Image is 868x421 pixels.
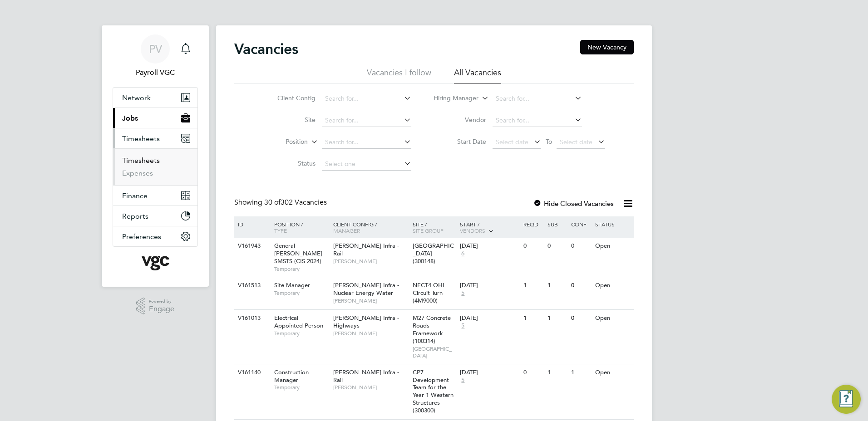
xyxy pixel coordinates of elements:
[122,232,161,241] span: Preferences
[274,289,329,297] span: Temporary
[274,265,329,273] span: Temporary
[533,199,614,208] label: Hide Closed Vacancies
[322,93,411,105] input: Search for...
[274,368,309,384] span: Construction Manager
[410,216,458,238] div: Site /
[236,310,267,327] div: V161013
[460,377,466,384] span: 5
[102,25,209,287] nav: Main navigation
[113,34,198,78] a: PVPayroll VGC
[274,330,329,337] span: Temporary
[593,310,632,327] div: Open
[113,148,197,185] div: Timesheets
[122,212,148,220] span: Reports
[569,216,592,232] div: Conf
[274,314,323,329] span: Electrical Appointed Person
[545,364,569,381] div: 1
[333,330,408,337] span: [PERSON_NAME]
[545,277,569,294] div: 1
[264,198,327,207] span: 302 Vacancies
[460,227,485,234] span: Vendors
[236,238,267,255] div: V161943
[593,277,632,294] div: Open
[413,368,454,414] span: CP7 Development Team for the Year 1 Western Structures (300300)
[413,314,451,345] span: M27 Concrete Roads Framework (100314)
[234,198,329,207] div: Showing
[545,310,569,327] div: 1
[569,238,592,255] div: 0
[122,169,153,177] a: Expenses
[113,226,197,246] button: Preferences
[122,156,160,165] a: Timesheets
[113,206,197,226] button: Reports
[274,384,329,391] span: Temporary
[113,88,197,108] button: Network
[122,93,151,102] span: Network
[545,238,569,255] div: 0
[274,227,287,234] span: Type
[333,227,360,234] span: Manager
[426,94,478,103] label: Hiring Manager
[149,305,174,313] span: Engage
[331,216,410,238] div: Client Config /
[460,314,519,322] div: [DATE]
[413,227,444,234] span: Site Group
[274,281,310,289] span: Site Manager
[569,310,592,327] div: 0
[496,138,528,146] span: Select date
[413,242,454,265] span: [GEOGRAPHIC_DATA] (300148)
[142,256,169,270] img: vgcgroup-logo-retina.png
[333,281,399,297] span: [PERSON_NAME] Infra - Nuclear Energy Water
[149,43,162,55] span: PV
[113,67,198,78] span: Payroll VGC
[521,310,545,327] div: 1
[333,297,408,304] span: [PERSON_NAME]
[122,114,138,122] span: Jobs
[333,368,399,384] span: [PERSON_NAME] Infra - Rail
[593,216,632,232] div: Status
[832,385,861,414] button: Engage Resource Center
[122,134,160,143] span: Timesheets
[274,242,322,265] span: General [PERSON_NAME] SMSTS (CIS 2024)
[113,186,197,206] button: Finance
[236,364,267,381] div: V161140
[460,242,519,250] div: [DATE]
[333,258,408,265] span: [PERSON_NAME]
[460,250,466,258] span: 6
[460,289,466,297] span: 5
[263,94,316,102] label: Client Config
[264,198,281,207] span: 30 of
[521,277,545,294] div: 1
[322,136,411,149] input: Search for...
[593,364,632,381] div: Open
[113,108,197,128] button: Jobs
[460,322,466,330] span: 5
[263,116,316,124] label: Site
[113,256,198,270] a: Go to home page
[434,137,486,146] label: Start Date
[122,191,148,200] span: Finance
[113,128,197,148] button: Timesheets
[136,298,175,315] a: Powered byEngage
[413,281,446,304] span: NECT4 OHL Circuit Turn (4M9000)
[322,158,411,171] input: Select one
[236,277,267,294] div: V161513
[543,136,555,147] span: To
[560,138,592,146] span: Select date
[545,216,569,232] div: Sub
[593,238,632,255] div: Open
[569,277,592,294] div: 0
[333,242,399,257] span: [PERSON_NAME] Infra - Rail
[434,116,486,124] label: Vendor
[263,159,316,167] label: Status
[493,114,582,127] input: Search for...
[267,216,331,238] div: Position /
[493,93,582,105] input: Search for...
[521,364,545,381] div: 0
[521,216,545,232] div: Reqd
[333,384,408,391] span: [PERSON_NAME]
[367,67,431,83] li: Vacancies I follow
[569,364,592,381] div: 1
[234,40,298,58] h2: Vacancies
[236,216,267,232] div: ID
